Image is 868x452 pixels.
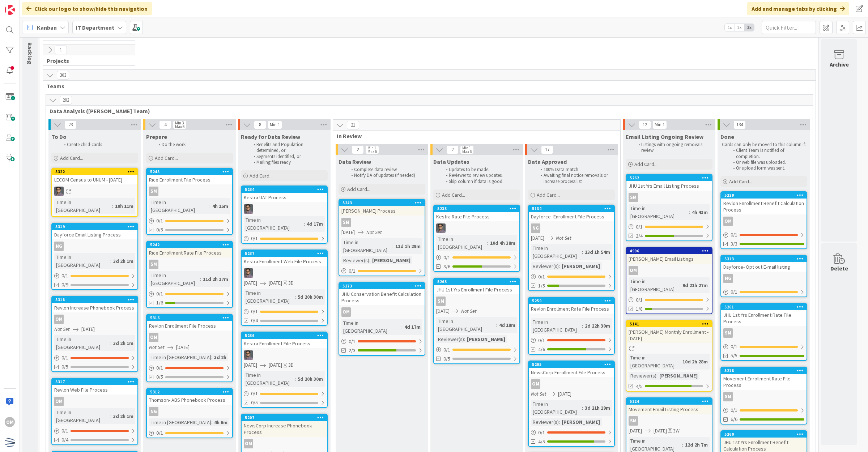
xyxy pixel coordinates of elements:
[242,332,327,339] div: 5236
[347,186,370,192] span: Add Card...
[52,169,137,175] div: 5322
[52,242,137,251] div: NG
[55,46,67,54] span: 1
[541,145,553,154] span: 17
[433,158,469,165] span: Data Updates
[61,281,68,289] span: 0/9
[689,208,690,216] span: :
[626,175,712,181] div: 5262
[147,169,232,175] div: 5245
[60,96,72,105] span: 202
[347,172,424,178] li: Notify DA of updates (if needed)
[51,133,67,140] span: To Do
[270,123,280,127] div: Min 1
[721,192,807,199] div: 5229
[147,248,232,257] div: Rice Enrollment Rate File Process
[529,205,614,212] div: 5134
[241,133,300,140] span: Ready for Data Review
[434,212,519,221] div: Kestra Rate File Process
[735,24,744,31] span: 2x
[366,229,382,235] i: Not Set
[339,200,425,206] div: 5243
[244,216,304,232] div: Time in [GEOGRAPHIC_DATA]
[26,42,34,64] span: Backlog
[52,187,137,196] div: CS
[721,392,807,401] div: SM
[721,328,807,338] div: SM
[721,256,807,272] div: 5313Dayforce- Opt out E-mail listing
[731,288,737,296] span: 0 / 1
[50,107,804,115] span: Data Analysis (Carin Team)
[721,304,807,326] div: 5261JHU 1st Yrs Enrollment Rate File Process
[155,155,178,161] span: Add Card...
[147,389,232,395] div: 5312
[370,256,412,264] div: [PERSON_NAME]
[583,248,612,256] div: 13d 1h 54m
[724,304,807,310] div: 5261
[636,296,643,304] span: 0 / 1
[147,169,232,184] div: 5245Rice Enrollment File Process
[529,298,614,314] div: 5259Revlon Enrollment Rate File Process
[626,416,712,426] div: SM
[242,204,327,214] div: CS
[721,431,807,438] div: 5260
[443,254,450,261] span: 0 / 1
[54,187,64,196] img: CS
[626,254,712,264] div: [PERSON_NAME] Email Listings
[339,289,425,305] div: JHU Conservation Benefit Calculation Process
[339,283,425,305] div: 5273JHU Conservation Benefit Calculation Process
[147,260,232,269] div: SM
[342,200,425,205] div: 5243
[341,307,351,317] div: OM
[630,248,712,253] div: 4996
[721,199,807,214] div: Revlon Enrollment Benefit Calculation Process
[531,234,544,242] span: [DATE]
[251,235,258,242] span: 0 / 1
[721,367,807,374] div: 5218
[342,283,425,289] div: 5273
[341,256,369,264] div: Reviewer(s)
[60,155,83,161] span: Add Card...
[156,217,163,225] span: 0 / 1
[54,242,64,251] div: NG
[529,223,614,233] div: NG
[147,289,232,298] div: 0/1
[339,158,371,165] span: Data Review
[245,187,327,192] div: 5234
[747,2,849,15] div: Add and manage tabs by clicking
[242,257,327,266] div: Kestra Enrollment Web File Process
[242,307,327,316] div: 0/1
[731,240,737,248] span: 3/3
[242,350,327,360] div: CS
[560,262,602,270] div: [PERSON_NAME]
[443,263,450,270] span: 3/6
[147,407,232,416] div: NG
[242,268,327,278] div: CS
[437,206,519,211] div: 5233
[634,142,711,154] li: Listings with ongoing removals review
[442,172,519,178] li: Reviewer to review updates.
[724,193,807,198] div: 5229
[531,244,582,260] div: Time in [GEOGRAPHIC_DATA]
[201,275,230,283] div: 11d 2h 17m
[339,206,425,216] div: [PERSON_NAME] Process
[76,24,114,31] b: IT Department
[52,223,137,239] div: 5319Dayforce Email Listing Process
[5,437,15,447] img: avatar
[442,167,519,172] li: Updates to be made.
[690,208,710,216] div: 4h 43m
[442,179,519,184] li: Skip column if data is good.
[434,278,519,285] div: 5263
[242,250,327,266] div: 5237Kestra Enrollment Web File Process
[47,82,807,90] span: Teams
[242,389,327,398] div: 0/1
[529,304,614,314] div: Revlon Enrollment Rate File Process
[723,217,733,226] div: OM
[721,287,807,297] div: 0/1
[339,266,425,276] div: 0/1
[245,251,327,256] div: 5237
[634,161,658,167] span: Add Card...
[436,235,487,251] div: Time in [GEOGRAPHIC_DATA]
[434,205,519,212] div: 5233
[462,150,472,153] div: Max 6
